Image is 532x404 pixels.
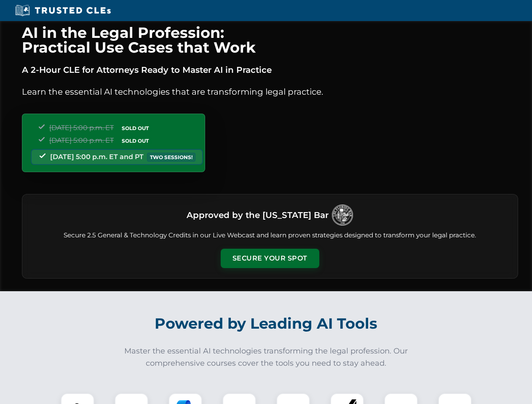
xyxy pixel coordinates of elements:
p: A 2-Hour CLE for Attorneys Ready to Master AI in Practice [22,63,518,77]
span: [DATE] 5:00 p.m. ET [49,124,114,132]
button: Secure Your Spot [221,249,319,268]
span: [DATE] 5:00 p.m. ET [49,136,114,144]
span: SOLD OUT [119,136,152,145]
img: Logo [332,205,353,226]
h1: AI in the Legal Profession: Practical Use Cases that Work [22,25,518,55]
p: Secure 2.5 General & Technology Credits in our Live Webcast and learn proven strategies designed ... [32,231,508,240]
h2: Powered by Leading AI Tools [33,309,500,338]
span: SOLD OUT [119,124,152,133]
h3: Approved by the [US_STATE] Bar [187,207,329,223]
p: Master the essential AI technologies transforming the legal profession. Our comprehensive courses... [119,345,414,369]
img: Trusted CLEs [13,4,113,17]
p: Learn the essential AI technologies that are transforming legal practice. [22,85,518,98]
